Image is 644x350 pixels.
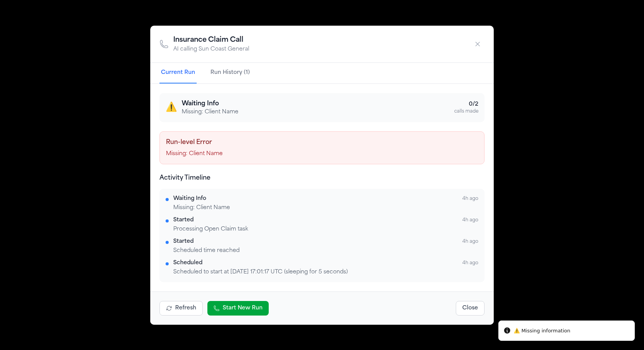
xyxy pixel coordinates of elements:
[166,138,478,147] h4: Run-level Error
[462,239,478,245] span: 4h ago
[173,204,478,212] div: Missing: Client Name
[454,101,478,108] div: 0 / 2
[456,301,485,316] button: Close
[462,260,478,266] span: 4h ago
[462,196,478,202] span: 4h ago
[173,226,478,233] div: Processing Open Claim task
[514,327,570,335] div: ⚠️ Missing information
[462,217,478,223] span: 4h ago
[166,150,478,158] p: Missing: Client Name
[173,247,478,255] div: Scheduled time reached
[173,268,478,276] div: Scheduled to start at [DATE] 17:01:17 UTC (sleeping for 5 seconds)
[454,108,478,114] div: calls made
[159,173,485,183] h4: Activity Timeline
